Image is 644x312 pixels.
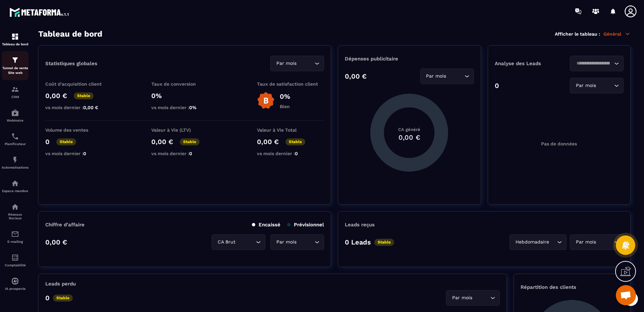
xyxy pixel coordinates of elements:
h3: Tableau de bord [38,29,102,39]
p: Bien [280,104,290,109]
span: Par mois [574,82,597,89]
p: 0,00 € [151,138,173,146]
p: 0,00 € [45,92,67,100]
p: 0 [45,138,50,146]
a: formationformationTableau de bord [2,28,29,51]
p: Stable [285,138,305,145]
p: vs mois dernier : [151,151,218,156]
a: schedulerschedulerPlanificateur [2,127,29,151]
img: formation [11,85,19,93]
div: Search for option [509,234,567,250]
p: Stable [53,295,73,302]
p: CRM [2,95,29,99]
span: 0 [83,151,86,156]
p: Analyse des Leads [495,60,559,66]
p: Automatisations [2,166,29,169]
img: formation [11,33,19,41]
p: 0,00 € [257,138,279,146]
img: email [11,230,19,238]
p: Webinaire [2,119,29,122]
p: Chiffre d’affaire [45,222,85,228]
p: vs mois dernier : [257,151,324,156]
p: Taux de satisfaction client [257,81,324,87]
p: vs mois dernier : [45,105,112,110]
input: Search for option [597,82,612,89]
p: 0 Leads [345,238,371,246]
span: Par mois [574,238,597,246]
p: Général [603,31,631,37]
p: Coût d'acquisition client [45,81,112,87]
p: Dépenses publicitaire [345,56,474,62]
div: Search for option [570,56,624,71]
img: logo [9,6,70,18]
p: Leads perdu [45,281,76,287]
a: automationsautomationsEspace membre [2,174,29,198]
div: Ouvrir le chat [616,285,636,305]
img: automations [11,277,19,285]
input: Search for option [237,238,254,246]
p: IA prospects [2,287,29,291]
img: social-network [11,203,19,211]
span: 0% [189,105,197,110]
span: Par mois [450,294,474,302]
a: accountantaccountantComptabilité [2,249,29,272]
p: Répartition des clients [521,284,624,290]
a: emailemailE-mailing [2,225,29,249]
p: Comptabilité [2,263,29,267]
p: Valeur à Vie (LTV) [151,127,218,133]
p: Afficher le tableau : [555,31,600,37]
img: automations [11,156,19,164]
div: Search for option [212,234,265,250]
img: formation [11,56,19,64]
p: Espace membre [2,189,29,193]
p: 0 [495,82,499,90]
input: Search for option [298,238,313,246]
p: 0,00 € [45,238,67,246]
span: Par mois [425,73,448,80]
a: automationsautomationsAutomatisations [2,151,29,174]
p: vs mois dernier : [151,105,218,110]
input: Search for option [550,238,555,246]
span: 0 [189,151,192,156]
div: Search for option [570,78,624,93]
p: Leads reçus [345,222,375,228]
img: accountant [11,254,19,262]
p: vs mois dernier : [45,151,112,156]
div: Search for option [270,56,324,71]
img: automations [11,179,19,187]
div: Search for option [420,69,474,84]
input: Search for option [298,60,313,67]
p: Stable [74,92,94,99]
div: Search for option [446,290,500,306]
p: 0,00 € [345,72,367,80]
p: Stable [56,138,76,145]
img: scheduler [11,132,19,140]
img: automations [11,109,19,117]
p: Statistiques globales [45,60,97,66]
p: Taux de conversion [151,81,218,87]
p: 0 [45,294,50,302]
input: Search for option [448,73,463,80]
p: 0% [280,92,290,100]
p: Prévisionnel [287,222,324,228]
input: Search for option [474,294,489,302]
span: Par mois [275,60,298,67]
p: Volume des ventes [45,127,112,133]
img: b-badge-o.b3b20ee6.svg [257,92,275,109]
span: Hebdomadaire [514,238,550,246]
div: Search for option [270,234,324,250]
a: automationsautomationsWebinaire [2,104,29,127]
input: Search for option [597,238,612,246]
p: Tunnel de vente Site web [2,66,29,75]
p: Encaissé [252,222,280,228]
a: formationformationCRM [2,80,29,104]
div: Search for option [570,234,624,250]
p: E-mailing [2,240,29,243]
p: Pas de données [541,141,577,146]
p: Réseaux Sociaux [2,213,29,220]
p: 0% [151,92,218,100]
p: Stable [374,239,394,246]
p: Valeur à Vie Total [257,127,324,133]
span: 0,00 € [83,105,98,110]
a: formationformationTunnel de vente Site web [2,51,29,80]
